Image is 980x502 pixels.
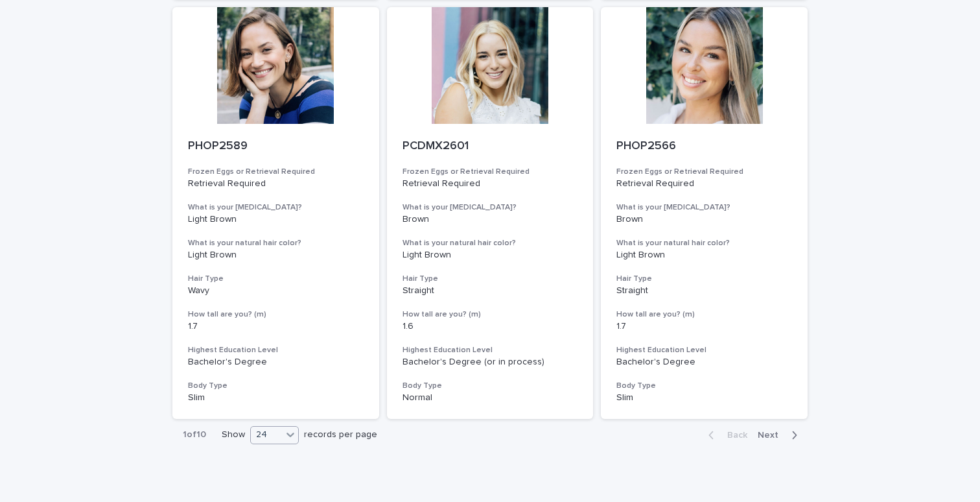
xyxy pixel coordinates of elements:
[387,7,594,419] a: PCDMX2601Frozen Eggs or Retrieval RequiredRetrieval RequiredWhat is your [MEDICAL_DATA]?BrownWhat...
[616,214,792,225] p: Brown
[402,321,578,332] p: 1.6
[304,429,377,440] p: records per page
[616,285,792,296] p: Straight
[758,431,786,440] span: Next
[616,178,792,189] p: Retrieval Required
[402,392,578,403] p: Normal
[402,285,578,296] p: Straight
[188,392,364,403] p: Slim
[616,381,792,391] h3: Body Type
[172,419,216,451] p: 1 of 10
[188,178,364,189] p: Retrieval Required
[188,345,364,355] h3: Highest Education Level
[188,167,364,177] h3: Frozen Eggs or Retrieval Required
[752,429,808,441] button: Next
[188,250,364,261] p: Light Brown
[402,309,578,320] h3: How tall are you? (m)
[402,214,578,225] p: Brown
[402,167,578,177] h3: Frozen Eggs or Retrieval Required
[616,139,792,154] p: PHOP2566
[222,429,245,440] p: Show
[402,381,578,391] h3: Body Type
[616,309,792,320] h3: How tall are you? (m)
[402,139,578,154] p: PCDMX2601
[616,274,792,284] h3: Hair Type
[402,178,578,189] p: Retrieval Required
[698,429,752,441] button: Back
[616,392,792,403] p: Slim
[402,357,578,368] p: Bachelor's Degree (or in process)
[616,250,792,261] p: Light Brown
[188,238,364,248] h3: What is your natural hair color?
[188,381,364,391] h3: Body Type
[188,202,364,213] h3: What is your [MEDICAL_DATA]?
[188,321,364,332] p: 1.7
[719,431,747,440] span: Back
[251,428,282,442] div: 24
[402,274,578,284] h3: Hair Type
[601,7,808,419] a: PHOP2566Frozen Eggs or Retrieval RequiredRetrieval RequiredWhat is your [MEDICAL_DATA]?BrownWhat ...
[172,7,379,419] a: PHOP2589Frozen Eggs or Retrieval RequiredRetrieval RequiredWhat is your [MEDICAL_DATA]?Light Brow...
[616,167,792,177] h3: Frozen Eggs or Retrieval Required
[402,250,578,261] p: Light Brown
[402,238,578,248] h3: What is your natural hair color?
[188,139,364,154] p: PHOP2589
[188,285,364,296] p: Wavy
[616,357,792,368] p: Bachelor's Degree
[188,309,364,320] h3: How tall are you? (m)
[402,202,578,213] h3: What is your [MEDICAL_DATA]?
[402,345,578,355] h3: Highest Education Level
[616,321,792,332] p: 1.7
[188,274,364,284] h3: Hair Type
[188,357,364,368] p: Bachelor's Degree
[188,214,364,225] p: Light Brown
[616,238,792,248] h3: What is your natural hair color?
[616,345,792,355] h3: Highest Education Level
[616,202,792,213] h3: What is your [MEDICAL_DATA]?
